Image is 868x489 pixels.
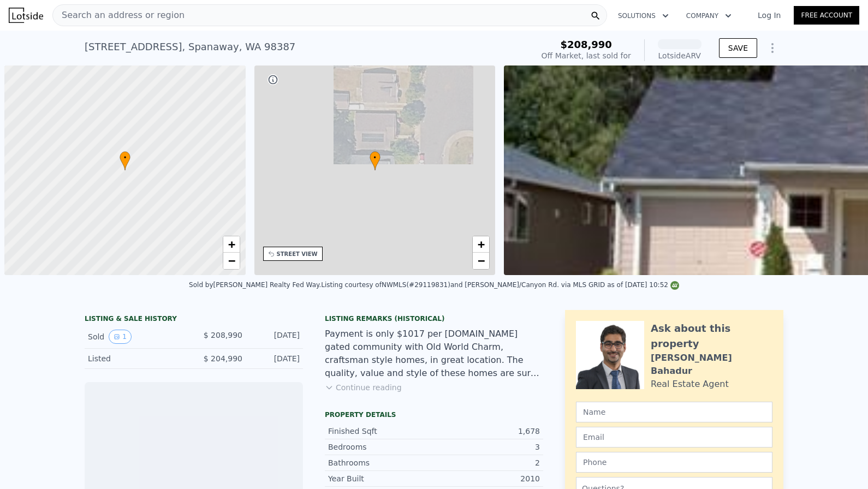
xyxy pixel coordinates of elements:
div: Property details [325,410,543,419]
div: Payment is only $1017 per [DOMAIN_NAME] gated community with Old World Charm, craftsman style hom... [325,327,543,380]
div: Lotside ARV [658,50,701,61]
a: Zoom in [223,236,240,253]
span: • [120,153,130,163]
div: 2010 [434,473,540,484]
div: Real Estate Agent [651,378,729,391]
div: 3 [434,442,540,452]
span: $ 208,990 [204,331,242,339]
div: [DATE] [251,330,300,344]
a: Zoom in [473,236,489,253]
a: Free Account [794,6,859,25]
span: + [228,237,235,251]
button: SAVE [719,38,757,58]
div: [DATE] [251,353,300,364]
div: Sold [88,330,185,344]
div: LISTING & SALE HISTORY [85,314,303,325]
div: Year Built [328,473,434,484]
div: [STREET_ADDRESS] , Spanaway , WA 98387 [85,39,295,55]
span: • [370,153,381,163]
span: $ 204,990 [204,354,242,363]
div: Sold by [PERSON_NAME] Realty Fed Way . [189,281,321,289]
div: • [370,151,381,170]
img: Lotside [9,8,43,23]
div: Listing courtesy of NWMLS (#29119831) and [PERSON_NAME]/Canyon Rd. via MLS GRID as of [DATE] 10:52 [321,281,679,289]
input: Email [576,427,772,448]
a: Zoom out [223,253,240,269]
button: View historical data [109,330,132,344]
div: STREET VIEW [277,250,318,258]
a: Zoom out [473,253,489,269]
span: − [228,254,235,267]
div: Ask about this property [651,321,772,351]
div: Bedrooms [328,442,434,452]
input: Phone [576,452,772,473]
div: 2 [434,457,540,468]
input: Name [576,402,772,422]
button: Company [677,6,740,26]
div: Listing Remarks (Historical) [325,314,543,323]
span: + [478,237,485,251]
div: Finished Sqft [328,426,434,437]
a: Log In [745,10,794,21]
button: Show Options [762,37,783,59]
div: Off Market, last sold for [542,50,631,61]
button: Solutions [609,6,677,26]
div: • [120,151,130,170]
div: Bathrooms [328,457,434,468]
img: NWMLS Logo [670,281,679,290]
span: $208,990 [560,39,612,50]
div: [PERSON_NAME] Bahadur [651,351,772,378]
span: − [478,254,485,267]
button: Continue reading [325,382,402,393]
span: Search an address or region [53,9,185,22]
div: 1,678 [434,426,540,437]
div: Listed [88,353,185,364]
